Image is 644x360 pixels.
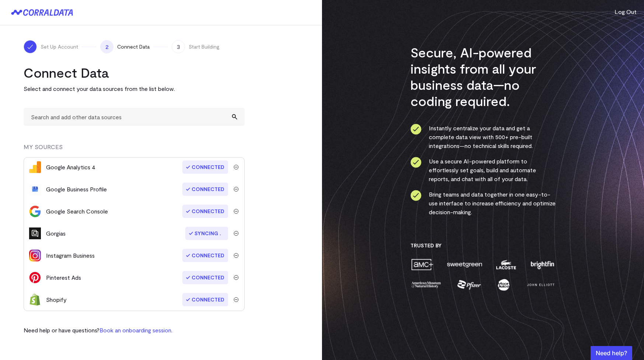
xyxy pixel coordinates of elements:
[117,43,150,50] span: Connect Data
[29,161,41,173] img: google_analytics_4-4ee20295.svg
[46,273,81,282] div: Pinterest Ads
[29,183,41,195] img: google_business_profile-01dad752.svg
[46,207,108,216] div: Google Search Console
[410,124,556,150] li: Instantly centralize your data and get a complete data view with 500+ pre-built integrations—no t...
[46,251,95,260] div: Instagram Business
[234,297,239,302] img: trash-40e54a27.svg
[410,190,556,216] li: Bring teams and data together in one easy-to-use interface to increase efficiency and optimize de...
[526,278,556,291] img: john-elliott-25751c40.png
[234,165,239,170] img: trash-40e54a27.svg
[234,209,239,214] img: trash-40e54a27.svg
[234,231,239,236] img: trash-40e54a27.svg
[27,43,34,50] img: ico-check-white-5ff98cb1.svg
[410,258,434,271] img: amc-0b11a8f1.png
[234,253,239,258] img: trash-40e54a27.svg
[182,249,228,262] span: Connected
[24,108,245,126] input: Search and add other data sources
[41,43,78,50] span: Set Up Account
[24,84,245,93] p: Select and connect your data sources from the list below.
[46,295,67,304] div: Shopify
[24,326,172,335] p: Need help or have questions?
[182,183,228,196] span: Connected
[29,294,41,306] img: shopify-673fa4e3.svg
[234,187,239,192] img: trash-40e54a27.svg
[99,327,172,333] a: Book an onboarding session.
[172,40,185,53] span: 3
[182,293,228,306] span: Connected
[182,205,228,218] span: Connected
[410,124,421,135] img: ico-check-circle-4b19435c.svg
[29,272,41,283] img: pinterest_ads-4031befa.svg
[46,163,95,172] div: Google Analytics 4
[24,64,245,81] h2: Connect Data
[410,278,442,291] img: amnh-5afada46.png
[410,157,556,183] li: Use a secure AI-powered platform to effortlessly set goals, build and automate reports, and chat ...
[529,258,556,271] img: brightfin-a251e171.png
[182,160,228,174] span: Connected
[456,278,482,291] img: pfizer-e137f5fc.png
[189,43,220,50] span: Start Building
[46,185,107,194] div: Google Business Profile
[29,250,41,261] img: instagram_business-39503cfc.png
[615,7,637,16] button: Log Out
[29,227,41,239] img: gorgias-2fab52d2.svg
[100,40,113,53] span: 2
[496,278,511,291] img: moon-juice-c312e729.png
[24,142,245,157] div: MY SOURCES
[495,258,517,271] img: lacoste-7a6b0538.png
[446,258,483,271] img: sweetgreen-1d1fb32c.png
[185,227,228,240] span: Syncing
[182,271,228,284] span: Connected
[410,190,421,201] img: ico-check-circle-4b19435c.svg
[46,229,66,238] div: Gorgias
[234,275,239,280] img: trash-40e54a27.svg
[410,242,556,249] h3: Trusted By
[29,205,41,217] img: google_search_console-3467bcd2.svg
[410,44,556,109] h3: Secure, AI-powered insights from all your business data—no coding required.
[410,157,421,168] img: ico-check-circle-4b19435c.svg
